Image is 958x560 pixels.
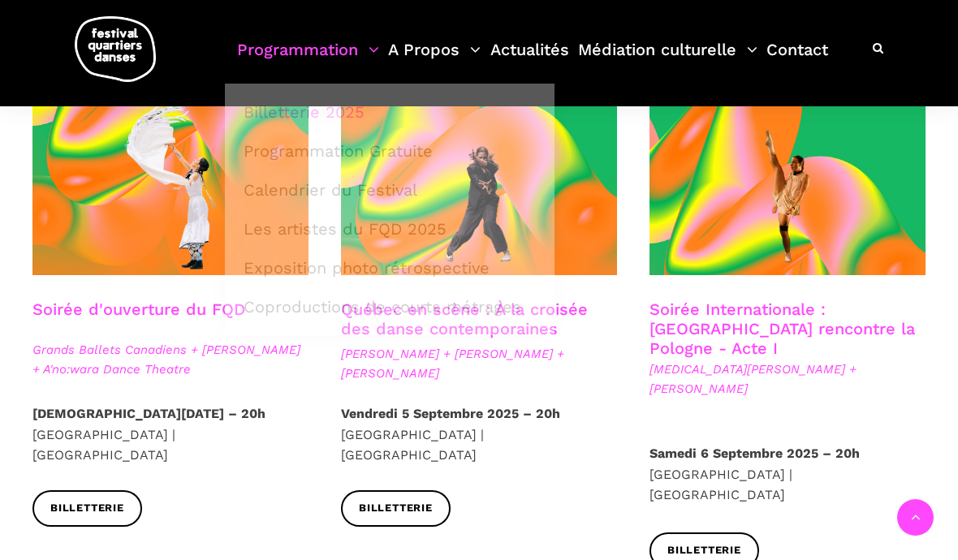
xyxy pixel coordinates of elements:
span: Billetterie [50,500,124,517]
p: [GEOGRAPHIC_DATA] | [GEOGRAPHIC_DATA] [341,403,617,466]
a: Billetterie [341,490,451,527]
span: [MEDICAL_DATA][PERSON_NAME] + [PERSON_NAME] [649,360,926,398]
a: Programmation Gratuite [234,132,546,170]
strong: Samedi 6 Septembre 2025 – 20h [649,446,860,461]
p: [GEOGRAPHIC_DATA] | [GEOGRAPHIC_DATA] [649,443,926,506]
img: logo-fqd-med [75,16,156,82]
span: Billetterie [359,500,433,517]
a: Actualités [490,36,569,84]
a: Coproductions de courts métrages [234,288,546,325]
a: A Propos [388,36,481,84]
a: Les artistes du FQD 2025 [234,210,546,248]
a: Exposition photo rétrospective [234,249,546,286]
a: Billetterie 2025 [234,93,546,131]
a: Médiation culturelle [578,36,757,84]
a: Billetterie [32,490,142,527]
span: Grands Ballets Canadiens + [PERSON_NAME] + A'no:wara Dance Theatre [32,340,309,379]
a: Contact [766,36,828,84]
strong: [DEMOGRAPHIC_DATA][DATE] – 20h [32,406,265,421]
a: Programmation [237,36,379,84]
p: [GEOGRAPHIC_DATA] | [GEOGRAPHIC_DATA] [32,403,309,466]
span: Billetterie [667,542,741,559]
a: Soirée d'ouverture du FQD [32,299,245,319]
span: [PERSON_NAME] + [PERSON_NAME] + [PERSON_NAME] [341,344,617,383]
a: Calendrier du Festival [234,171,546,209]
strong: Vendredi 5 Septembre 2025 – 20h [341,406,560,421]
a: Soirée Internationale : [GEOGRAPHIC_DATA] rencontre la Pologne - Acte I [649,299,915,358]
